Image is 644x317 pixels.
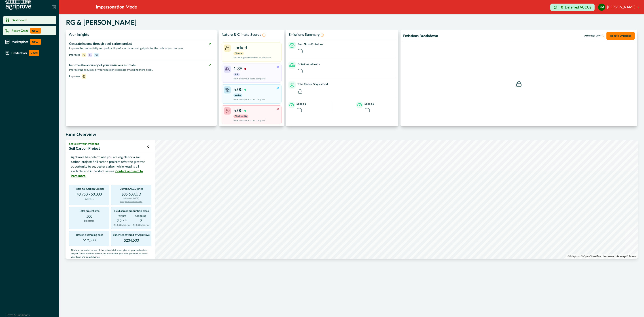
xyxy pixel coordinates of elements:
[233,107,243,114] p: 5.00
[96,4,137,11] div: Impersonation Mode
[233,66,243,72] p: 1.35
[403,34,438,38] p: Emissions Breakdown
[297,82,328,86] p: Total Carbon Sequestered
[82,74,86,78] span: climate
[66,140,638,259] canvas: Map
[122,193,141,197] p: $35.60 AUD
[69,155,151,179] p: AgriProve has determined you are eligible for a soil carbon project! Soil carbon projects offer t...
[113,233,150,239] p: Expenses covered by AgriProve
[120,187,143,193] p: Current ACCU price
[568,255,580,258] a: Mapbox
[69,74,80,78] p: Improves
[77,193,102,197] p: 43,750 - 50,000
[11,51,27,55] p: Credentials
[233,77,266,81] p: How does your score compare?
[94,53,99,57] span: water
[69,142,147,146] p: Sequester your emissions
[85,197,93,201] p: ACCUs
[79,209,100,215] p: Total project area
[11,18,27,22] p: Dashboard
[69,68,211,72] p: Improve the accuracy of your emissions estimate by adding more detail.
[233,56,271,60] p: Not enough information to calculate
[222,33,261,37] p: Nature & Climate Scores
[82,53,86,57] span: climate
[233,52,244,55] p: Climate
[581,255,602,258] a: OpenStreetMap
[66,19,137,27] h5: RG & [PERSON_NAME]
[69,33,89,37] p: Your Insights
[3,48,56,58] a: CredentialsNEW!
[11,29,28,32] p: Ready Graze
[133,223,149,227] p: ACCUs/ha/yr
[86,215,92,219] p: 500
[604,255,626,258] a: Map feedback
[233,115,248,118] p: Biodiversity
[83,239,96,242] p: $12,500
[69,46,211,50] p: Improve the productivity and profitability of your farm - and get paid for the carbon you produce.
[565,6,591,9] p: Deferred ACCUs
[29,50,39,56] p: NEW!
[297,102,306,106] p: Scope 1
[626,255,637,258] a: Maxar
[233,86,243,93] p: 5.00
[3,16,56,24] a: Dashboard
[364,102,374,106] p: Scope 2
[6,314,30,316] a: Terms & Conditions
[30,28,41,34] p: NEW!
[114,223,130,227] p: ACCUs/ha/yr
[84,219,94,223] p: Hectares
[233,73,240,76] p: Soil
[584,34,604,37] p: Accuracy:
[140,219,142,222] p: 0
[69,42,211,46] p: Generate income through a soil carbon project
[123,197,139,200] p: Price as of [DATE]
[66,132,638,137] h5: Farm Overview
[117,214,126,218] p: Pasture
[233,45,247,51] p: Locked
[596,34,601,37] span: Low
[69,53,80,57] p: Improves
[117,219,127,222] p: 3.5 - 4
[88,53,92,57] span: soil
[233,98,266,101] p: How does your score compare?
[69,249,151,259] p: This is an estimated model of the potential size and yield of your soil carbon project. These num...
[76,233,103,239] p: Baseline sampling cost
[297,62,320,66] p: Emissions Intensity
[120,201,142,203] a: Live prices available here.
[30,39,41,45] p: NEW!
[561,6,563,9] p: 0
[11,40,28,44] p: Marketplace
[233,119,266,122] p: How does your score compare?
[3,26,56,35] a: Ready GrazeNEW!
[135,214,146,218] p: Cropping
[288,33,320,37] p: Emissions Summary
[233,94,242,97] p: Water
[124,239,139,244] p: $234,500
[69,146,147,151] p: Soil Carbon Project
[297,42,323,46] p: Farm Gross Emissions
[114,209,149,215] p: Yield across production areas
[3,37,56,47] a: MarketplaceNEW!
[606,32,635,40] button: Update Emissions
[69,63,211,68] p: Improve the accuracy of your emissions estimate
[75,187,104,193] p: Potential Carbon Credits
[598,2,640,13] button: Rodney McIntyre[PERSON_NAME]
